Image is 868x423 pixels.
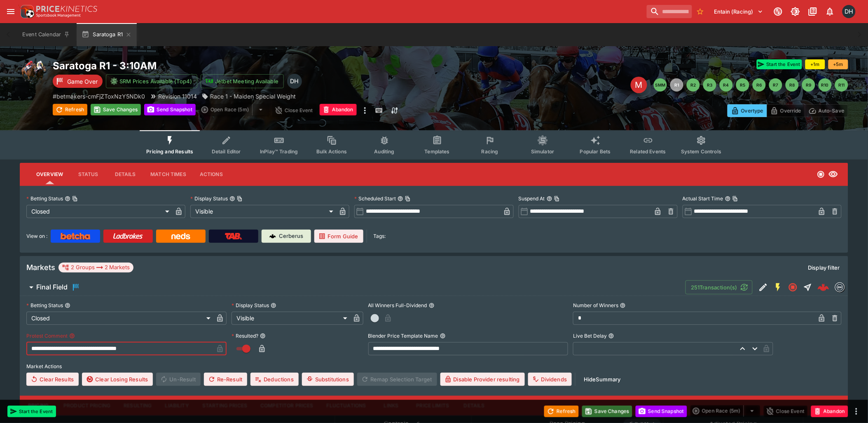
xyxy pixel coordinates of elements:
button: R10 [819,78,832,92]
button: Clear Losing Results [82,373,153,386]
button: Match Times [144,164,193,184]
h2: Copy To Clipboard [53,59,451,72]
img: PriceKinetics Logo [18,3,35,20]
label: View on : [26,230,47,243]
p: Copy To Clipboard [53,92,145,101]
p: Live Bet Delay [573,332,607,339]
button: R5 [736,78,749,92]
span: Auditing [374,148,395,155]
button: Details [107,164,144,184]
input: search [647,5,692,18]
button: more [852,407,861,416]
button: Saratoga R1 [77,23,137,46]
button: Actions [193,164,230,184]
button: Send Snapshot [636,406,687,417]
img: Cerberus [269,233,276,240]
button: Copy To Clipboard [72,196,78,202]
button: Protest Comment [69,333,75,339]
div: David Howard [287,74,302,89]
span: Mark an event as closed and abandoned. [320,105,357,113]
button: Pricing [20,396,57,416]
span: Re-Result [204,373,247,386]
img: Neds [171,233,190,240]
p: Display Status [190,195,228,202]
div: Visible [190,205,336,218]
h6: Final Field [36,283,68,291]
p: All Winners Full-Dividend [368,302,427,309]
button: Liability [159,396,196,416]
button: Product Pricing [57,396,117,416]
img: jetbet-logo.svg [205,77,213,85]
button: Betting Status [65,303,70,308]
button: Override [767,104,805,117]
div: Event type filters [140,130,728,160]
div: Race 1 - Maiden Special Weight [202,92,296,101]
span: InPlay™ Trading [260,148,298,155]
div: 2 Groups 2 Markets [62,263,130,273]
span: Templates [425,148,450,155]
img: Betcha [61,233,90,240]
p: Resulted? [232,332,258,339]
button: Edit Detail [756,280,771,295]
button: Number of Winners [620,303,626,308]
a: Cerberus [262,230,311,243]
div: Visible [232,312,350,325]
img: betmakers [835,283,845,292]
div: David Howard [842,5,856,18]
button: Save Changes [582,406,632,417]
label: Tags: [374,230,386,243]
button: Fluctuations [320,396,373,416]
button: R6 [753,78,766,92]
span: Simulator [531,148,554,155]
button: Documentation [805,4,820,19]
p: Cerberus [279,232,304,240]
button: R8 [786,78,799,92]
button: Save Changes [91,104,141,115]
div: split button [690,405,760,417]
svg: Visible [828,169,838,179]
p: Revision 11014 [158,92,197,101]
button: Copy To Clipboard [237,196,243,202]
button: Actual Start TimeCopy To Clipboard [725,196,731,202]
button: Refresh [544,406,579,417]
div: Closed [26,205,172,218]
div: Closed [26,312,213,325]
button: Live Bet Delay [608,333,614,339]
button: SRM Prices Available (Top4) [106,74,197,88]
button: Copy To Clipboard [554,196,560,202]
button: All Winners Full-Dividend [429,303,435,308]
button: R7 [769,78,782,92]
button: Send Snapshot [144,104,196,115]
button: Dividends [528,373,572,386]
button: +5m [828,59,848,69]
div: Edit Meeting [631,77,647,93]
button: Resulted? [260,333,266,339]
button: +1m [805,59,825,69]
span: Mark an event as closed and abandoned. [811,407,848,415]
button: R3 [703,78,716,92]
img: TabNZ [225,233,242,240]
button: Abandon [320,104,357,115]
button: Closed [786,280,800,295]
p: Display Status [232,302,269,309]
button: Refresh [53,104,87,115]
span: Related Events [630,148,666,155]
button: HideSummary [579,373,626,386]
button: Notifications [823,4,838,19]
label: Market Actions [26,360,842,373]
button: R9 [802,78,815,92]
button: Start the Event [7,406,56,417]
p: Actual Start Time [683,195,723,202]
button: David Howard [840,2,858,21]
button: open drawer [3,4,18,19]
button: Display Status [271,303,276,308]
button: Resulting [117,396,158,416]
button: Betting StatusCopy To Clipboard [65,196,70,202]
button: Display StatusCopy To Clipboard [229,196,235,202]
span: Un-Result [156,373,200,386]
img: horse_racing.png [20,59,46,86]
button: Display filter [803,261,845,274]
span: System Controls [681,148,721,155]
button: Deductions [250,373,299,386]
div: split button [199,104,269,115]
